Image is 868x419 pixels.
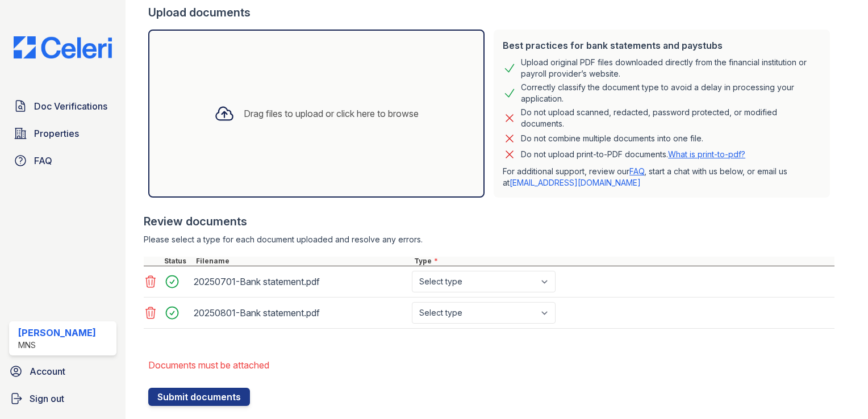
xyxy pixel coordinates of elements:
button: Submit documents [148,388,250,406]
a: Account [5,360,121,383]
div: Type [412,257,834,266]
span: Doc Verifications [34,99,107,113]
div: 20250701-Bank statement.pdf [194,273,407,291]
li: Documents must be attached [148,354,834,376]
span: Sign out [30,392,64,405]
a: [EMAIL_ADDRESS][DOMAIN_NAME] [510,178,641,187]
a: Sign out [5,387,121,410]
div: Do not upload scanned, redacted, password protected, or modified documents. [521,107,821,129]
p: For additional support, review our , start a chat with us below, or email us at [503,166,821,188]
div: Status [162,257,194,266]
div: Please select a type for each document uploaded and resolve any errors. [144,234,834,245]
div: Upload original PDF files downloaded directly from the financial institution or payroll provider’... [521,57,821,79]
div: Do not combine multiple documents into one file. [521,132,703,145]
div: Drag files to upload or click here to browse [244,107,419,120]
div: Upload documents [148,5,834,20]
div: Review documents [144,213,834,229]
div: MNS [18,340,96,351]
a: What is print-to-pdf? [668,149,745,159]
div: 20250801-Bank statement.pdf [194,304,407,322]
div: [PERSON_NAME] [18,326,96,340]
p: Do not upload print-to-PDF documents. [521,149,745,160]
div: Best practices for bank statements and paystubs [503,39,821,52]
a: FAQ [629,166,644,176]
span: Account [30,364,65,378]
a: Doc Verifications [9,95,116,118]
img: CE_Logo_Blue-a8612792a0a2168367f1c8372b55b34899dd931a85d93a1a3d3e32e68fde9ad4.png [5,36,121,58]
a: FAQ [9,149,116,172]
div: Filename [194,257,412,266]
span: FAQ [34,154,52,167]
span: Properties [34,127,79,140]
div: Correctly classify the document type to avoid a delay in processing your application. [521,82,821,104]
a: Properties [9,122,116,145]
